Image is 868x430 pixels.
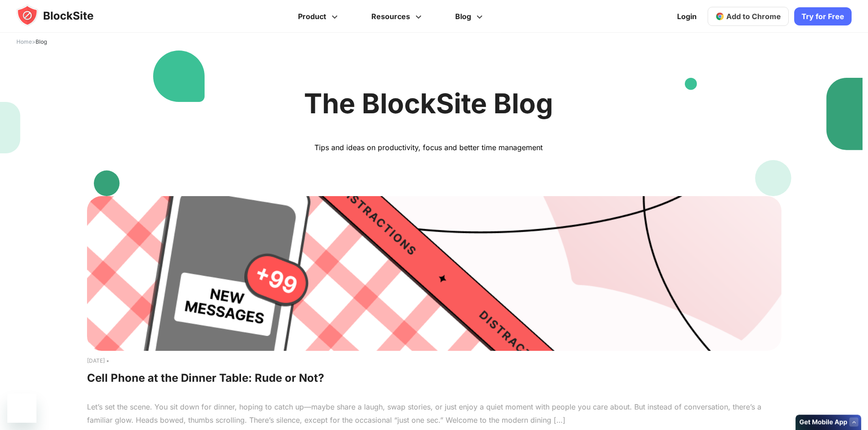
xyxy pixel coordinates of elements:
text: Let’s set the scene. You sit down for dinner, hoping to catch up—maybe share a laugh, swap storie... [87,400,781,428]
h1: The BlockSite Blog [103,87,754,120]
h2: Cell Phone at the Dinner Table: Rude or Not? [87,371,781,397]
text: [DATE] • [87,356,781,365]
img: Cell Phone at the Dinner Table: Rude or Not? [87,196,781,351]
a: Login [672,5,702,27]
iframe: 메시징 창을 시작하는 버튼 [7,394,36,423]
p: Tips and ideas on productivity, focus and better time management [103,142,754,152]
span: > [16,38,47,45]
img: blocksite-icon.5d769676.svg [16,5,111,26]
a: Add to Chrome [708,7,789,26]
a: Try for Free [794,7,852,25]
span: Add to Chrome [726,12,781,21]
a: Home [16,38,32,45]
img: chrome-icon.svg [715,12,724,21]
span: Blog [36,38,47,45]
img: People Cards Right [685,78,863,196]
